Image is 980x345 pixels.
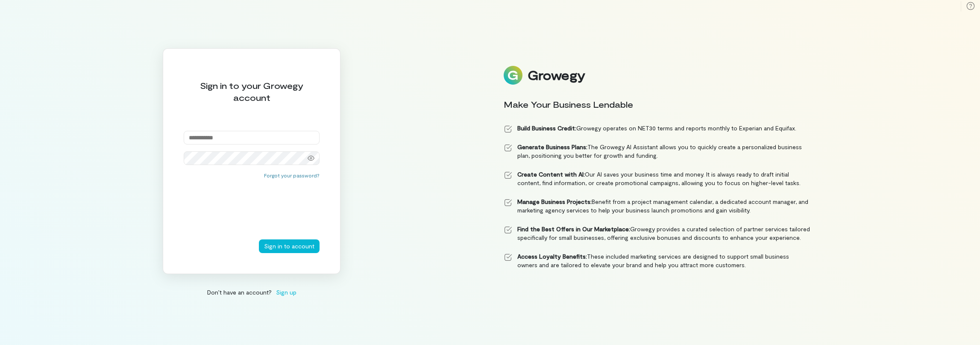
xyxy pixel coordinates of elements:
[504,252,810,269] li: These included marketing services are designed to support small business owners and are tailored ...
[504,225,810,242] li: Growegy provides a curated selection of partner services tailored specifically for small business...
[504,98,810,110] div: Make Your Business Lendable
[517,143,587,150] strong: Generate Business Plans:
[504,143,810,160] li: The Growegy AI Assistant allows you to quickly create a personalized business plan, positioning y...
[504,198,810,215] li: Benefit from a project management calendar, a dedicated account manager, and marketing agency ser...
[259,239,320,253] button: Sign in to account
[184,80,320,103] div: Sign in to your Growegy account
[276,288,296,297] span: Sign up
[517,225,630,233] strong: Find the Best Offers in Our Marketplace:
[264,172,320,179] button: Forgot your password?
[504,124,810,133] li: Growegy operates on NET30 terms and reports monthly to Experian and Equifax.
[504,66,522,85] img: Logo
[163,288,340,297] div: Don’t have an account?
[528,68,585,83] div: Growegy
[517,171,585,178] strong: Create Content with AI:
[517,253,587,260] strong: Access Loyalty Benefits:
[517,124,576,132] strong: Build Business Credit:
[504,170,810,187] li: Our AI saves your business time and money. It is always ready to draft initial content, find info...
[517,198,592,205] strong: Manage Business Projects:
